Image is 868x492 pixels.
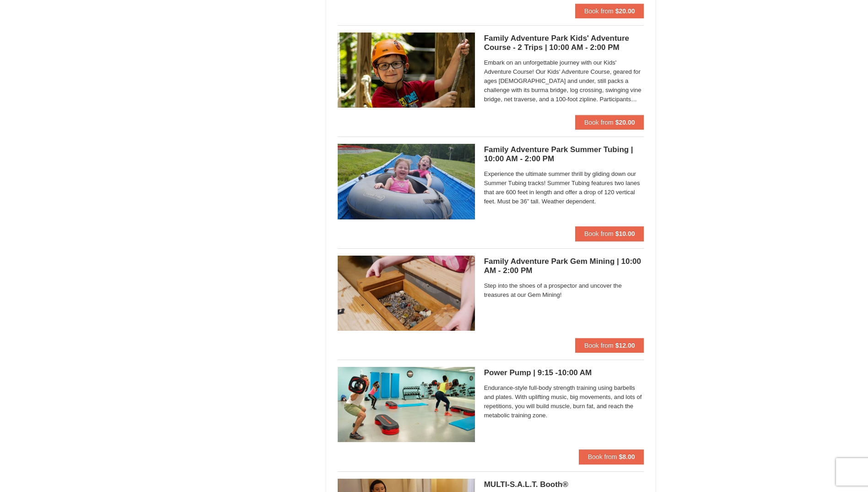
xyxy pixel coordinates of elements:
[615,342,635,349] strong: $12.00
[615,7,635,15] strong: $20.00
[584,342,614,349] span: Book from
[579,449,644,464] button: Book from $8.00
[484,169,644,206] span: Experience the ultimate summer thrill by gliding down our Summer Tubing tracks! Summer Tubing fea...
[584,7,614,15] span: Book from
[484,145,644,164] h5: Family Adventure Park Summer Tubing | 10:00 AM - 2:00 PM
[619,453,635,460] strong: $8.00
[575,115,644,130] button: Book from $20.00
[575,4,644,18] button: Book from $20.00
[584,119,614,126] span: Book from
[484,480,644,489] h5: MULTI-S.A.L.T. Booth®
[484,257,644,275] h5: Family Adventure Park Gem Mining | 10:00 AM - 2:00 PM
[615,119,635,126] strong: $20.00
[484,34,644,52] h5: Family Adventure Park Kids' Adventure Course - 2 Trips | 10:00 AM - 2:00 PM
[484,383,644,420] span: Endurance-style full-body strength training using barbells and plates. With uplifting music, big ...
[484,368,644,377] h5: Power Pump | 9:15 -10:00 AM
[615,230,635,237] strong: $10.00
[575,338,644,353] button: Book from $12.00
[584,230,614,237] span: Book from
[338,144,475,219] img: 6619925-26-de8af78e.jpg
[338,367,475,442] img: 6619873-729-39c22307.jpg
[588,453,617,460] span: Book from
[484,281,644,300] span: Step into the shoes of a prospector and uncover the treasures at our Gem Mining!
[484,58,644,104] span: Embark on an unforgettable journey with our Kids' Adventure Course! Our Kids' Adventure Course, g...
[338,256,475,331] img: 6619925-24-0b64ce4e.JPG
[575,226,644,241] button: Book from $10.00
[338,33,475,108] img: 6619925-25-20606efb.jpg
